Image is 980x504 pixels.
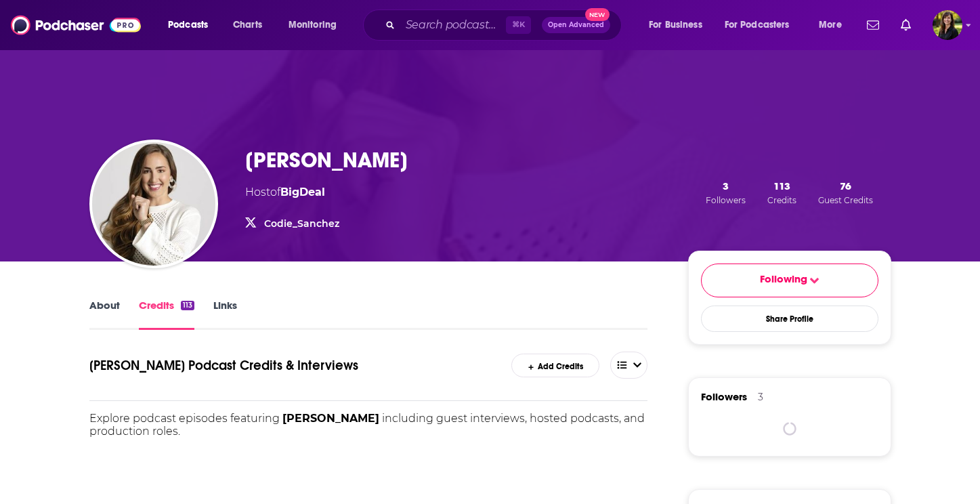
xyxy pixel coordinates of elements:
button: open menu [809,14,859,36]
h1: Codie Sanchez's Podcast Credits & Interviews [89,352,486,379]
button: open menu [639,14,719,36]
div: 3 [758,391,763,403]
span: ⌘ K [506,16,531,34]
button: open menu [716,14,809,36]
span: More [819,16,842,35]
span: Logged in as HowellMedia [933,10,962,40]
a: BigDeal [280,186,325,198]
h3: [PERSON_NAME] [245,147,408,173]
span: of [270,186,325,198]
a: Links [213,299,237,330]
span: Following [760,272,807,289]
span: 76 [840,180,851,192]
span: 3 [723,180,729,192]
div: Search podcasts, credits, & more... [376,9,635,41]
a: Credits113 [139,299,194,330]
span: Followers [706,195,746,205]
p: Explore podcast episodes featuring including guest interviews, hosted podcasts, and production ro... [89,412,648,438]
img: User Profile [933,10,962,40]
button: Show profile menu [933,10,962,40]
button: Following [701,264,878,297]
button: open menu [279,14,354,36]
a: Add Credits [511,354,599,377]
img: Codie Sanchez [92,142,215,266]
span: New [585,8,610,21]
span: Open Advanced [548,22,604,28]
span: 113 [773,180,790,192]
button: Share Profile [701,306,878,332]
span: Host [245,186,270,198]
span: Podcasts [168,16,208,35]
span: Charts [233,16,262,35]
a: Show notifications dropdown [861,14,885,37]
img: Podchaser - Follow, Share and Rate Podcasts [11,12,141,38]
a: About [89,299,120,330]
button: Open AdvancedNew [542,17,610,33]
button: 113Credits [763,179,801,206]
span: Monitoring [289,16,337,35]
a: Charts [224,14,270,36]
div: 113 [181,301,194,310]
span: Credits [767,195,796,205]
span: For Business [649,16,702,35]
span: For Podcasters [725,16,790,35]
span: [PERSON_NAME] [282,412,379,425]
span: Followers [701,390,747,403]
span: Guest Credits [818,195,873,205]
button: 76Guest Credits [814,179,877,206]
button: open menu [158,14,226,36]
a: Codie_Sanchez [264,217,339,230]
input: Search podcasts, credits, & more... [400,14,506,36]
button: open menu [610,352,648,379]
a: Show notifications dropdown [895,14,916,37]
button: 3Followers [702,179,750,206]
